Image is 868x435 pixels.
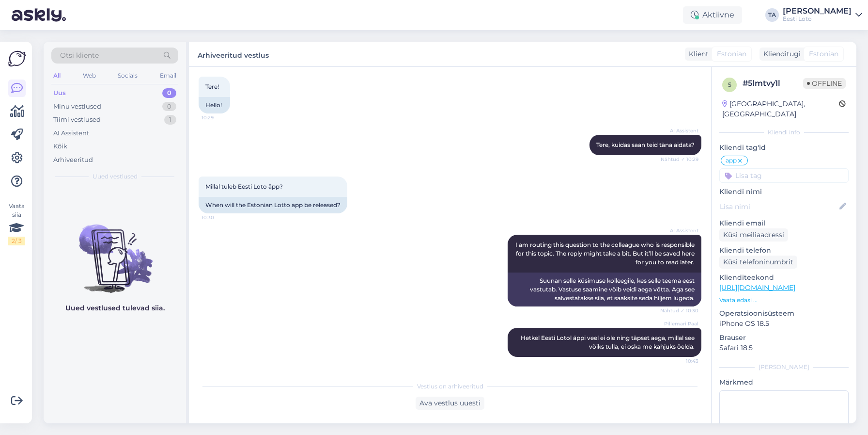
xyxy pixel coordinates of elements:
[662,357,698,365] span: 10:43
[8,202,25,245] div: Vaata siia
[53,155,93,165] div: Arhiveeritud
[783,7,852,15] div: [PERSON_NAME]
[508,273,701,306] div: Suunan selle küsimuse kolleegile, kes selle teema eest vastutab. Vastuse saamine võib veidi aega ...
[719,128,849,137] div: Kliendi info
[93,172,138,181] span: Uued vestlused
[53,142,67,151] div: Kõik
[719,245,849,256] p: Kliendi telefon
[661,156,698,163] span: Nähtud ✓ 10:29
[728,81,731,88] span: 5
[53,129,89,138] div: AI Assistent
[809,49,838,59] span: Estonian
[53,88,66,98] div: Uus
[685,49,709,59] div: Klient
[162,102,176,112] div: 0
[205,83,219,90] span: Tere!
[719,273,849,283] p: Klienditeekond
[719,143,849,153] p: Kliendi tag'id
[719,168,849,183] input: Lisa tag
[164,115,176,125] div: 1
[53,102,101,112] div: Minu vestlused
[205,183,283,190] span: Millal tuleb Eesti Loto äpp?
[759,49,801,59] div: Klienditugi
[116,69,139,82] div: Socials
[719,228,788,242] div: Küsi meiliaadressi
[803,78,846,89] span: Offline
[515,241,696,266] span: I am routing this question to the colleague who is responsible for this topic. The reply might ta...
[719,308,849,319] p: Operatsioonisüsteem
[417,382,483,391] span: Vestlus on arhiveeritud
[720,201,837,212] input: Lisa nimi
[51,69,62,82] div: All
[158,69,178,82] div: Email
[199,97,230,113] div: Hello!
[717,49,746,59] span: Estonian
[81,69,98,82] div: Web
[783,15,852,23] div: Eesti Loto
[719,187,849,197] p: Kliendi nimi
[719,343,849,353] p: Safari 18.5
[743,78,803,89] div: # 5lmtvy1l
[719,218,849,228] p: Kliendi email
[8,237,25,245] div: 2 / 3
[416,397,484,410] div: Ava vestlus uuesti
[521,334,696,350] span: Hetkel Eesti Lotol äppi veel ei ole ning täpset aega, millal see võiks tulla, ei oska me kahjuks ...
[662,320,698,327] span: Pillemari Paal
[596,141,695,148] span: Tere, kuidas saan teid täna aidata?
[719,333,849,343] p: Brauser
[683,6,742,24] div: Aktiivne
[662,227,698,234] span: AI Assistent
[44,207,186,294] img: No chats
[162,88,176,98] div: 0
[662,127,698,134] span: AI Assistent
[726,158,737,163] span: app
[60,50,99,61] span: Otsi kliente
[660,307,698,314] span: Nähtud ✓ 10:30
[783,7,862,23] a: [PERSON_NAME]Eesti Loto
[53,115,101,125] div: Tiimi vestlused
[719,256,797,269] div: Küsi telefoninumbrit
[719,283,795,292] a: [URL][DOMAIN_NAME]
[199,197,347,213] div: When will the Estonian Lotto app be released?
[719,377,849,387] p: Märkmed
[198,48,269,61] label: Arhiveeritud vestlus
[201,214,238,221] span: 10:30
[719,319,849,329] p: iPhone OS 18.5
[8,49,26,68] img: Askly Logo
[719,296,849,305] p: Vaata edasi ...
[719,363,849,371] div: [PERSON_NAME]
[722,99,839,119] div: [GEOGRAPHIC_DATA], [GEOGRAPHIC_DATA]
[765,8,779,22] div: TA
[65,303,165,313] p: Uued vestlused tulevad siia.
[201,114,238,121] span: 10:29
